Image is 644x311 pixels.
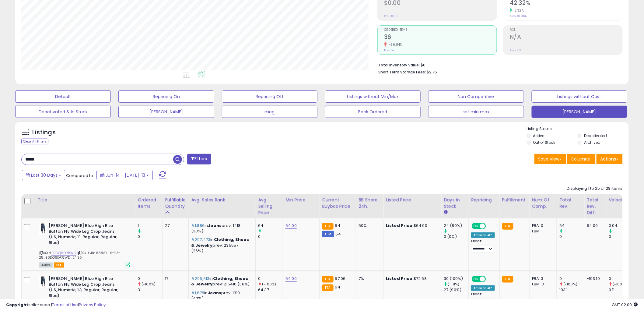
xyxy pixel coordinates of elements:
[31,172,58,178] span: Last 30 Days
[534,154,566,164] button: Save View
[532,197,554,210] div: Num of Comp.
[54,263,64,268] span: FBA
[39,263,53,268] span: All listings currently available for purchase on Amazon
[191,276,209,281] span: #296,613
[533,133,544,138] label: Active
[510,28,622,32] span: ROI
[32,128,56,137] h5: Listings
[258,223,283,228] div: 64
[384,48,394,52] small: Prev: 57
[39,223,47,235] img: 31roXrFFwQL._SL40_.jpg
[532,276,552,281] div: FBA: 3
[533,140,555,145] label: Out of Stock
[15,106,111,118] button: Deactivated & In Stock
[322,197,353,210] div: Current Buybox Price
[471,232,495,238] div: Amazon AI *
[325,106,421,118] button: Back Ordered
[21,139,48,144] div: Clear All Filters
[609,287,633,293] div: 0.11
[165,197,186,210] div: Fulfillable Quantity
[513,8,524,13] small: 3.32%
[118,106,214,118] button: [PERSON_NAME]
[612,302,638,308] span: 2025-08-13 02:09 GMT
[191,290,251,301] p: in prev: 1319 (42%)
[485,277,495,282] span: OFF
[532,90,627,103] button: Listings without Cost
[444,197,466,210] div: Days In Stock
[359,197,381,210] div: BB Share 24h.
[138,234,162,239] div: 0
[386,197,439,203] div: Listed Price
[191,223,251,234] p: in prev: 1418 (33%)
[378,61,618,68] li: $0
[485,224,495,229] span: OFF
[510,34,622,42] h2: N/A
[336,231,341,237] span: 64
[191,223,205,228] span: #1,886
[559,276,584,281] div: 0
[587,223,601,228] div: 64.00
[471,239,495,253] div: Preset:
[563,282,577,287] small: (-100%)
[106,172,145,178] span: Jun-14 - [DATE]-13
[384,14,398,18] small: Prev: $0.00
[444,210,447,215] small: Days In Stock.
[322,223,333,230] small: FBA
[613,282,627,287] small: (-100%)
[138,197,160,210] div: Ordered Items
[191,290,204,296] span: #1,878
[444,223,468,228] div: 24 (80%)
[191,276,248,287] span: Clothing, Shoes & Jewelry
[559,223,584,228] div: 64
[258,287,283,293] div: 64.37
[49,276,123,300] b: [PERSON_NAME] Blue High Rise Button Fly Wide Leg Crop Jeans (US, Numeric, 13, Regular, Regular, B...
[335,276,346,281] span: 57.06
[138,287,162,293] div: 3
[587,276,601,281] div: -193.10
[118,90,214,103] button: Repricing On
[378,62,420,68] b: Total Inventory Value:
[532,223,552,228] div: FBA: 0
[609,276,633,281] div: 0
[386,276,436,281] div: $72.68
[448,282,459,287] small: (11.11%)
[359,276,379,281] div: 7%
[510,48,522,52] small: Prev: N/A
[471,285,495,291] div: Amazon AI *
[559,197,582,210] div: Total Rev.
[386,276,414,281] b: Listed Price:
[79,302,106,308] a: Privacy Policy
[208,290,221,296] span: Jeans
[285,197,317,203] div: Min Price
[584,133,607,138] label: Deactivated
[191,276,251,287] p: in prev: 215416 (38%)
[15,90,111,103] button: Default
[444,276,468,281] div: 30 (100%)
[165,223,184,228] div: 27
[428,106,524,118] button: set min max
[510,14,527,18] small: Prev: 40.96%
[222,106,317,118] button: meg
[258,276,283,281] div: 0
[587,197,604,216] div: Total Rev. Diff.
[208,223,222,228] span: Jeans
[471,197,497,203] div: Repricing
[191,237,210,242] span: #297,473
[571,156,590,162] span: Columns
[472,224,480,229] span: ON
[335,223,340,228] span: 64
[165,276,184,281] div: 17
[262,282,276,287] small: (-100%)
[191,237,249,248] span: Clothing, Shoes & Jewelry
[567,154,596,164] button: Columns
[138,276,162,281] div: 0
[384,34,497,42] h2: 36
[258,234,283,239] div: 0
[37,197,132,203] div: Title
[322,276,333,283] small: FBA
[335,284,340,290] span: 64
[285,223,297,229] a: 64.00
[39,223,130,267] div: ASIN:
[609,234,633,239] div: 0
[258,197,280,216] div: Avg Selling Price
